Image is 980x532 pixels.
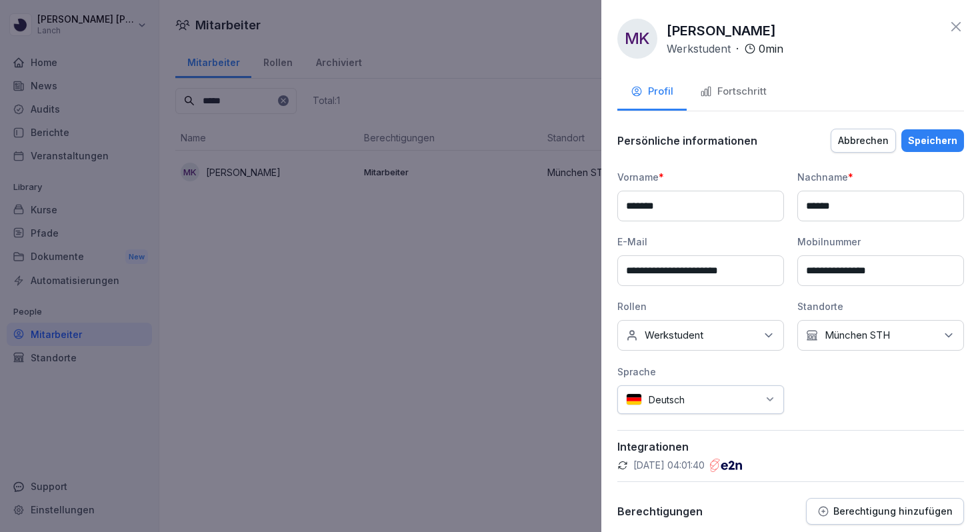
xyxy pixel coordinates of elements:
[617,134,757,147] p: Persönliche informationen
[617,299,784,313] div: Rollen
[831,129,896,153] button: Abbrechen
[667,41,783,57] div: ·
[687,75,780,111] button: Fortschritt
[797,235,964,249] div: Mobilnummer
[631,84,673,99] div: Profil
[617,170,784,184] div: Vorname
[833,506,953,517] p: Berechtigung hinzufügen
[825,329,890,342] p: München STH
[806,498,964,525] button: Berechtigung hinzufügen
[617,365,784,379] div: Sprache
[617,505,703,518] p: Berechtigungen
[700,84,767,99] div: Fortschritt
[617,75,687,111] button: Profil
[797,170,964,184] div: Nachname
[710,459,742,472] img: e2n.png
[645,329,703,342] p: Werkstudent
[667,41,731,57] p: Werkstudent
[797,299,964,313] div: Standorte
[617,385,784,414] div: Deutsch
[908,133,957,148] div: Speichern
[667,21,776,41] p: [PERSON_NAME]
[617,440,964,453] p: Integrationen
[633,459,705,472] p: [DATE] 04:01:40
[617,19,657,59] div: MK
[759,41,783,57] p: 0 min
[617,235,784,249] div: E-Mail
[626,393,642,406] img: de.svg
[838,133,889,148] div: Abbrechen
[901,129,964,152] button: Speichern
